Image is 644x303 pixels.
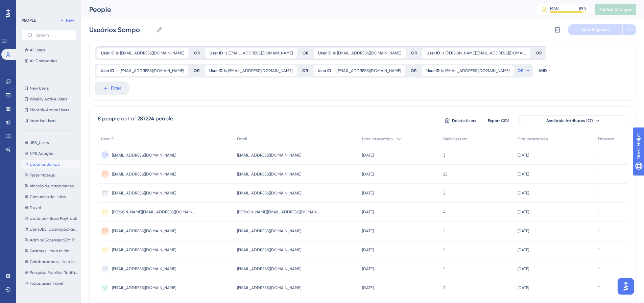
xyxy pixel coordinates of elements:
span: 1 [443,228,445,234]
span: First Interaction [518,136,548,142]
time: [DATE] [518,153,529,158]
span: Available Attributes (27) [546,118,593,123]
time: [DATE] [362,285,374,290]
button: Save Segment [568,24,622,35]
time: [DATE] [518,172,529,177]
button: Todos users Travel [22,279,80,287]
time: [DATE] [362,229,374,233]
span: [EMAIL_ADDRESS][DOMAIN_NAME] [112,190,176,196]
span: User ID [101,68,114,73]
time: [DATE] [362,210,374,214]
span: is [224,68,227,73]
time: [DATE] [362,191,374,195]
span: Email [237,136,247,142]
button: Pesquisa Famílias Tarifárias [22,269,80,277]
div: MAU [550,6,559,11]
button: Travel [22,204,80,212]
span: is [442,50,444,56]
button: JBS_Users [22,139,80,147]
div: OR [303,50,308,56]
span: is [116,68,118,73]
div: AND [539,64,547,77]
span: is [224,50,227,56]
time: [DATE] [362,153,374,158]
span: [EMAIL_ADDRESS][DOMAIN_NAME] [337,50,401,56]
span: [EMAIL_ADDRESS][DOMAIN_NAME] [112,171,176,177]
span: Need Help? [16,2,42,10]
span: [PERSON_NAME][EMAIL_ADDRESS][DOMAIN_NAME] [112,209,196,215]
time: [DATE] [518,248,529,252]
span: [PERSON_NAME][EMAIL_ADDRESS][DOMAIN_NAME] [446,50,526,56]
button: Colaboradores - tela inicial [22,258,80,266]
span: 1 [598,209,599,215]
button: NPS Adoção [22,149,80,158]
span: User ID [427,50,440,56]
span: [PERSON_NAME][EMAIL_ADDRESS][DOMAIN_NAME] [237,209,321,215]
span: 4 [443,209,446,215]
span: [EMAIL_ADDRESS][DOMAIN_NAME] [237,228,301,234]
span: UsersJBS_LiberaçãoFase1 [30,227,78,232]
span: Admins Expenses SEM Travel [30,237,78,243]
button: Gestores - tela inicial [22,247,80,255]
button: All Companies [22,57,76,65]
span: 1 [443,266,445,272]
div: OR [411,68,416,73]
span: User ID [209,68,223,73]
span: Pesquisa Famílias Tarifárias [30,270,78,275]
div: OR [302,68,308,73]
span: is [441,68,444,73]
span: [EMAIL_ADDRESS][DOMAIN_NAME] [237,285,301,290]
span: is [333,68,335,73]
button: Usuários - Base Paytrack [22,214,80,223]
span: User ID [318,68,331,73]
span: Empresa [598,136,615,142]
span: User ID [101,50,115,56]
time: [DATE] [362,266,374,271]
button: Available Attributes (27) [519,115,627,126]
div: People [89,5,519,14]
span: Travel [30,205,41,210]
div: OR [536,50,542,56]
div: out of [121,115,136,123]
span: 25 [443,171,448,177]
span: [EMAIL_ADDRESS][DOMAIN_NAME] [237,266,301,272]
span: [EMAIL_ADDRESS][DOMAIN_NAME] [112,153,176,158]
button: Usuários Sompo [22,160,80,168]
span: Web Session [443,136,468,142]
span: JBS_Users [30,140,49,145]
span: 1 [598,171,599,177]
span: 1 [598,285,599,290]
span: User ID [318,50,332,56]
span: 2 [443,285,445,290]
span: Comunicado Libbs [30,194,66,200]
span: Monthly Active Users [30,107,69,113]
span: User ID [426,68,440,73]
div: OR [411,50,417,56]
div: 89 % [579,6,587,11]
button: New Users [22,84,76,92]
button: Monthly Active Users [22,106,76,114]
input: Search [35,33,71,38]
span: [EMAIL_ADDRESS][DOMAIN_NAME] [237,153,301,158]
iframe: UserGuiding AI Assistant Launcher [616,276,636,297]
div: OR [194,68,199,73]
button: Comunicado Libbs [22,193,80,201]
span: Weekly Active Users [30,96,67,102]
time: [DATE] [518,210,529,214]
span: Export CSV [488,118,509,123]
span: [EMAIL_ADDRESS][DOMAIN_NAME] [229,50,293,56]
span: 3 [443,153,445,158]
span: New [66,18,74,23]
span: Todos users Travel [30,281,63,286]
span: is [116,50,119,56]
span: 1 [598,190,599,196]
time: [DATE] [518,229,529,233]
span: User ID [210,50,223,56]
span: 1 [598,228,599,234]
span: [EMAIL_ADDRESS][DOMAIN_NAME] [237,247,301,253]
time: [DATE] [518,191,529,195]
span: Save Segment [581,27,609,32]
span: 2 [443,190,445,196]
button: All Users [22,46,76,54]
